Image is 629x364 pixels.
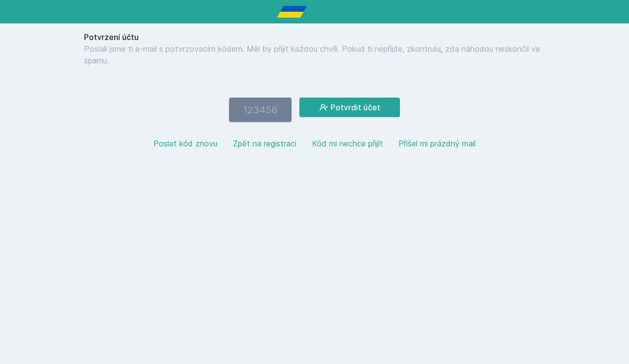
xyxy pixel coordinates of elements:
[233,138,296,149] button: Zpět na registraci
[299,98,400,117] button: Potvrdit účet
[153,138,217,149] button: Poslat kód znovu
[84,43,545,66] p: Poslali jsme ti e-mail s potvrzovacím kódem. Měl by přijít každou chvíli. Pokud ti nepřijde, zkon...
[398,138,476,149] button: Přišel mi prázdný mail
[312,138,383,149] button: Kód mi nechce přijít
[84,31,545,43] h1: Potvrzení účtu
[229,98,292,122] input: 123456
